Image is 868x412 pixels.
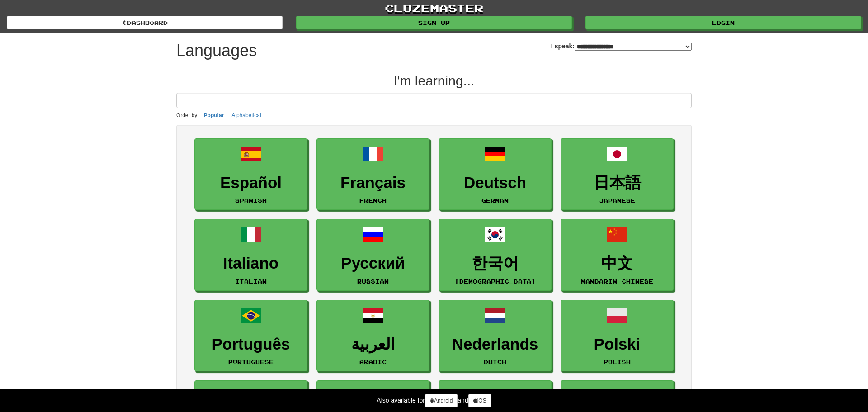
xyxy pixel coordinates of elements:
a: 한국어[DEMOGRAPHIC_DATA] [439,219,552,291]
a: ItalianoItalian [194,219,307,291]
a: DeutschGerman [439,138,552,210]
label: I speak: [551,42,692,51]
h1: Languages [176,42,257,60]
h3: Nederlands [443,336,547,353]
small: Polish [604,359,631,365]
small: French [359,197,387,204]
a: PortuguêsPortuguese [194,300,307,372]
a: Android [425,394,458,407]
a: РусскийRussian [316,219,429,291]
a: Sign up [296,16,572,29]
h3: Español [199,174,302,192]
small: [DEMOGRAPHIC_DATA] [455,278,536,284]
h3: Русский [321,255,425,272]
a: FrançaisFrench [316,138,429,210]
a: iOS [468,394,491,407]
h3: Français [321,174,425,192]
a: EspañolSpanish [194,138,307,210]
small: German [481,197,509,204]
button: Alphabetical [229,110,264,120]
small: Russian [357,278,389,284]
small: Mandarin Chinese [581,278,653,284]
small: Japanese [599,197,635,204]
small: Spanish [235,197,267,204]
h3: Polski [566,336,669,353]
h3: العربية [321,336,425,353]
a: dashboard [7,16,283,29]
h3: Português [199,336,302,353]
small: Italian [235,278,267,284]
a: PolskiPolish [561,300,674,372]
a: العربيةArabic [316,300,429,372]
a: NederlandsDutch [439,300,552,372]
small: Arabic [359,359,387,365]
h3: Italiano [199,255,302,272]
small: Dutch [484,359,506,365]
a: 中文Mandarin Chinese [561,219,674,291]
button: Popular [201,110,227,120]
h3: 한국어 [443,255,547,272]
small: Portuguese [228,359,274,365]
small: Order by: [176,112,199,118]
h2: I'm learning... [176,73,692,88]
a: Login [585,16,861,29]
h3: 中文 [566,255,669,272]
a: 日本語Japanese [561,138,674,210]
h3: Deutsch [443,174,547,192]
h3: 日本語 [566,174,669,192]
select: I speak: [575,43,692,51]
